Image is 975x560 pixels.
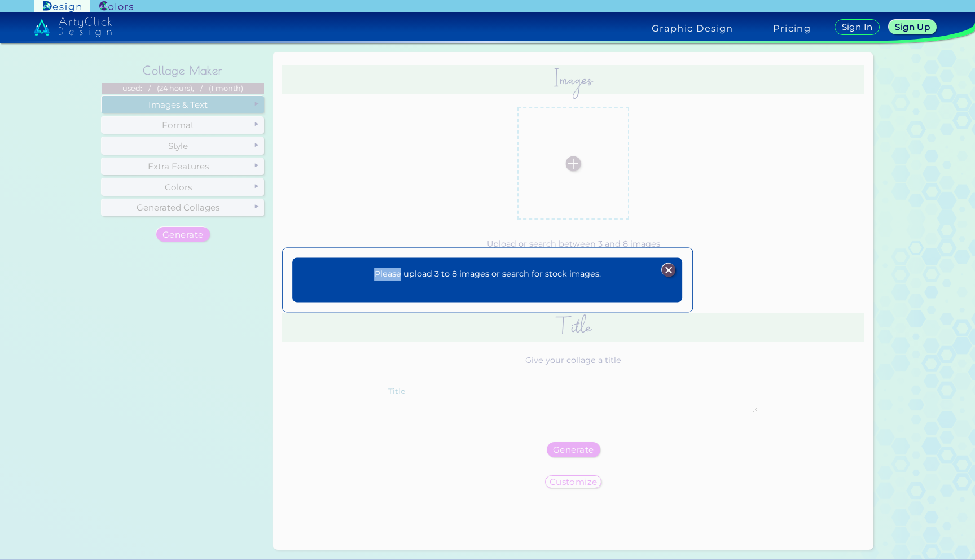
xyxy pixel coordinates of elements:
h5: Sign In [841,23,873,31]
h5: Sign Up [895,23,930,31]
h4: Graphic Design [652,24,733,33]
a: Sign Up [888,20,937,35]
a: Sign In [835,19,880,36]
img: artyclick_design_logo_white_combined_path.svg [34,17,112,37]
img: ArtyClick Colors logo [99,1,133,12]
a: Pricing [773,24,811,33]
p: Please upload 3 to 8 images or search for stock images. [375,268,601,281]
img: icon_close_white.svg [662,264,675,277]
